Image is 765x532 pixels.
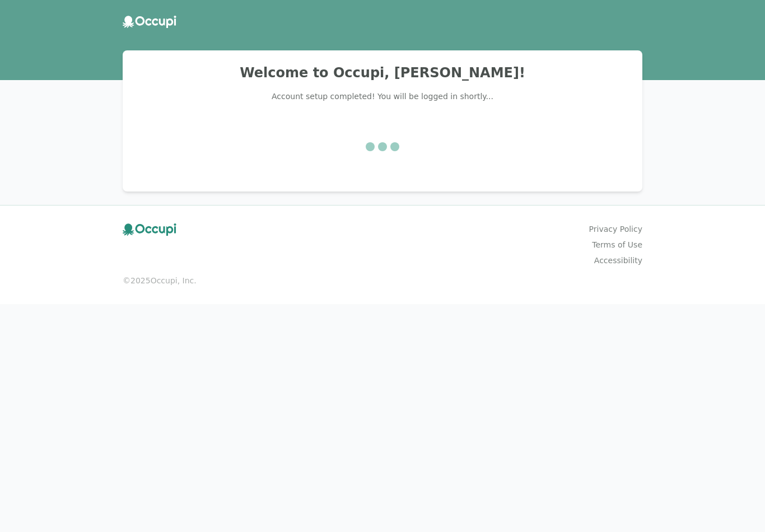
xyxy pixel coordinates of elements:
small: © 2025 Occupi, Inc. [123,275,642,286]
a: Accessibility [594,255,642,266]
a: Terms of Use [592,239,642,250]
p: Account setup completed! You will be logged in shortly... [136,91,629,102]
a: Privacy Policy [589,223,642,235]
h2: Welcome to Occupi, [PERSON_NAME]! [136,64,629,82]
